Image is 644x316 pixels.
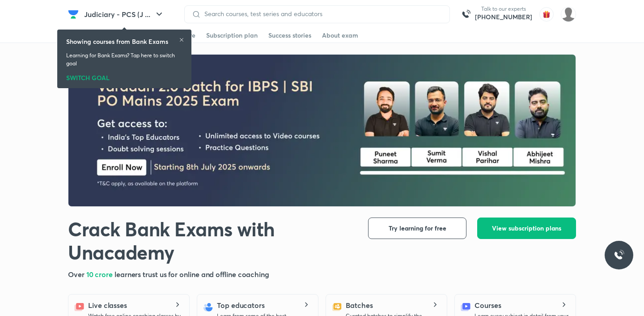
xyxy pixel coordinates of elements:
div: Success stories [268,31,311,40]
div: About exam [322,31,358,40]
img: Abdul Ramzeen [561,7,576,22]
div: Subscription plan [206,31,258,40]
p: Learning for Bank Exams? Tap here to switch goal [66,51,182,68]
h5: Live classes [88,300,127,311]
a: About exam [322,28,358,43]
span: 10 crore [86,269,114,279]
h5: Top educators [217,300,265,311]
a: Success stories [268,28,311,43]
img: Company Logo [68,9,79,20]
span: learners trust us for online and offline coaching [114,269,269,279]
button: Judiciary - PCS (J ... [79,5,170,23]
h6: Showing courses from Bank Exams [66,37,168,46]
a: Subscription plan [206,28,258,43]
div: SWITCH GOAL [66,71,182,81]
p: Talk to our experts [475,5,532,13]
img: avatar [539,7,554,21]
h1: Crack Bank Exams with Unacademy [68,218,354,264]
a: [PHONE_NUMBER] [475,13,532,21]
button: View subscription plans [477,218,576,239]
input: Search courses, test series and educators [201,10,442,17]
span: Over [68,269,86,279]
img: ttu [614,250,624,260]
button: Try learning for free [368,218,466,239]
h5: Courses [475,300,501,311]
span: View subscription plans [492,224,561,233]
h5: Batches [346,300,373,311]
img: call-us [457,5,475,23]
span: Try learning for free [389,224,446,233]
